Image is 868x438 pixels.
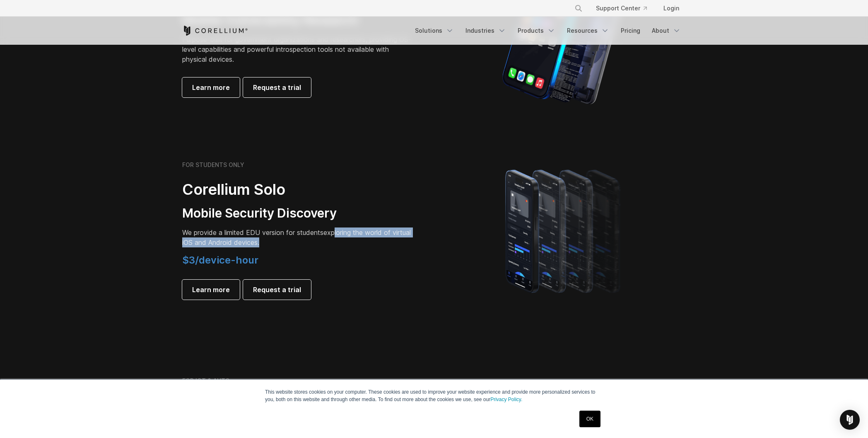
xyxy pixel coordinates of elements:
[410,23,686,38] div: Navigation Menu
[410,23,459,38] a: Solutions
[182,77,240,97] a: Learn more
[182,161,244,169] h6: FOR STUDENTS ONLY
[182,26,248,36] a: Corellium Home
[571,1,586,16] button: Search
[840,410,860,430] div: Open Intercom Messenger
[182,206,414,221] h3: Mobile Security Discovery
[562,23,614,38] a: Resources
[657,1,686,16] a: Login
[182,280,240,300] a: Learn more
[192,285,230,295] span: Learn more
[579,411,600,427] a: OK
[616,23,645,38] a: Pricing
[253,285,301,295] span: Request a trial
[513,23,560,38] a: Products
[182,34,414,64] p: Purpose-built for government organizations and researchers, providing OS-level capabilities and p...
[182,180,414,199] h2: Corellium Solo
[253,82,301,92] span: Request a trial
[192,82,230,92] span: Learn more
[647,23,686,38] a: About
[489,158,640,303] img: A lineup of four iPhone models becoming more gradient and blurred
[243,280,311,300] a: Request a trial
[182,377,230,385] h6: FOR IOT & AUTO
[490,397,522,402] a: Privacy Policy.
[265,388,603,403] p: This website stores cookies on your computer. These cookies are used to improve your website expe...
[182,227,414,247] p: exploring the world of virtual iOS and Android devices.
[564,1,686,16] div: Navigation Menu
[243,77,311,97] a: Request a trial
[182,228,323,237] span: We provide a limited EDU version for students
[182,254,258,266] span: $3/device-hour
[461,23,511,38] a: Industries
[589,1,653,16] a: Support Center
